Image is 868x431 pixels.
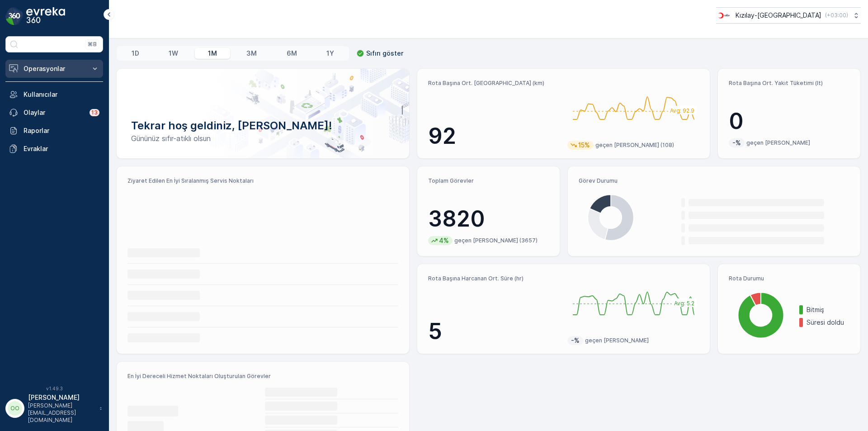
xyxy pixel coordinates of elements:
p: En İyi Dereceli Hizmet Noktaları Oluşturulan Görevler [127,373,398,380]
p: ( +03:00 ) [825,12,848,19]
p: 92 [428,123,560,150]
img: logo_dark-DEwI_e13.png [26,7,65,25]
p: 13 [91,109,98,116]
p: Kızılay-[GEOGRAPHIC_DATA] [736,11,821,20]
p: 6M [287,49,297,58]
p: 1D [132,49,139,58]
p: 3820 [428,205,549,232]
p: Bitmiş [807,305,849,314]
p: Rota Başına Ort. Yakıt Tüketimi (lt) [729,80,849,87]
button: OO[PERSON_NAME][PERSON_NAME][EMAIL_ADDRESS][DOMAIN_NAME] [5,393,103,424]
p: Toplam Görevler [428,177,549,185]
p: [PERSON_NAME] [28,393,95,402]
p: geçen [PERSON_NAME] [746,139,810,147]
p: Evraklar [24,144,99,153]
p: 0 [729,108,849,135]
a: Raporlar [5,122,103,140]
p: Olaylar [24,108,84,117]
p: Ziyaret Edilen En İyi Sıralanmış Servis Noktaları [127,177,398,185]
p: -% [570,336,580,345]
p: 15% [577,141,591,150]
p: Operasyonlar [24,64,85,73]
p: Rota Başına Harcanan Ort. Süre (hr) [428,275,560,282]
p: Raporlar [24,126,99,135]
p: Görev Durumu [579,177,849,185]
a: Olaylar13 [5,104,103,122]
img: k%C4%B1z%C4%B1lay.png [716,10,732,20]
p: ⌘B [88,41,97,48]
button: Operasyonlar [5,60,103,78]
p: Süresi doldu [807,318,849,327]
a: Evraklar [5,140,103,158]
p: [PERSON_NAME][EMAIL_ADDRESS][DOMAIN_NAME] [28,402,95,424]
p: 3M [246,49,257,58]
p: Kullanıcılar [24,90,99,99]
button: Kızılay-[GEOGRAPHIC_DATA](+03:00) [716,7,861,24]
p: geçen [PERSON_NAME] (108) [595,142,674,149]
p: Sıfırı göster [366,49,403,58]
div: OO [8,401,22,416]
p: geçen [PERSON_NAME] [585,337,649,344]
img: logo [5,7,24,25]
p: 1W [169,49,178,58]
p: 1Y [326,49,334,58]
p: Tekrar hoş geldiniz, [PERSON_NAME]! [131,118,395,133]
p: geçen [PERSON_NAME] (3657) [454,237,538,244]
p: -% [731,138,742,147]
p: 5 [428,318,560,345]
a: Kullanıcılar [5,85,103,104]
p: Rota Başına Ort. [GEOGRAPHIC_DATA] (km) [428,80,560,87]
p: 1M [208,49,217,58]
p: 4% [438,236,450,245]
p: Gününüz sıfır-atıklı olsun [131,133,395,144]
span: v 1.49.3 [5,386,103,391]
p: Rota Durumu [729,275,849,282]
